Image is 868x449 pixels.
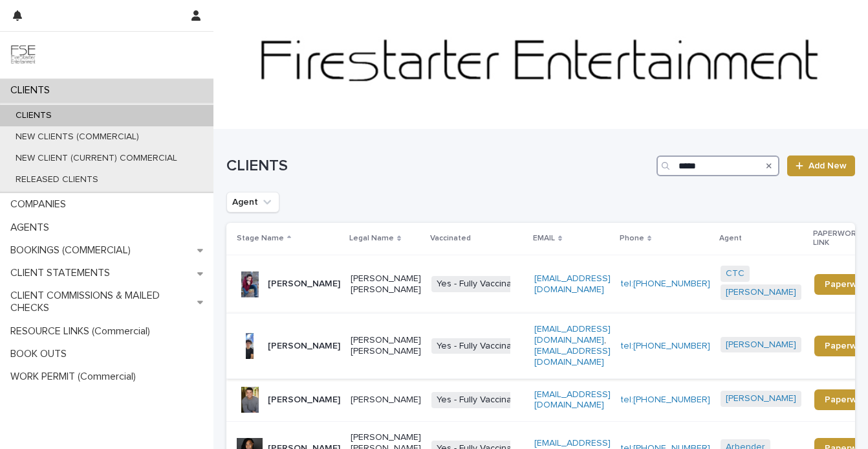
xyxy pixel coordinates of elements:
p: COMPANIES [5,198,76,211]
a: [EMAIL_ADDRESS][DOMAIN_NAME] [534,325,611,345]
a: [EMAIL_ADDRESS][DOMAIN_NAME] [534,274,611,294]
p: CLIENT COMMISSIONS & MAILED CHECKS [5,290,197,314]
p: [PERSON_NAME] [268,395,340,406]
p: , [534,324,611,367]
p: Stage Name [237,231,284,246]
p: [PERSON_NAME] [PERSON_NAME] [351,335,421,357]
p: BOOK OUTS [5,348,77,360]
p: NEW CLIENT (CURRENT) COMMERCIAL [5,153,188,164]
a: CTC [726,268,744,279]
p: WORK PERMIT (Commercial) [5,371,146,383]
span: Yes - Fully Vaccinated [431,338,530,354]
p: NEW CLIENTS (COMMERCIAL) [5,132,149,143]
p: [PERSON_NAME] [268,279,340,290]
img: 9JgRvJ3ETPGCJDhvPVA5 [10,42,36,68]
p: Vaccinated [430,231,471,246]
p: Agent [719,231,742,246]
p: CLIENTS [5,84,60,97]
p: CLIENTS [5,110,62,121]
p: EMAIL [533,231,555,246]
a: [PERSON_NAME] [726,393,796,404]
span: Add New [808,161,847,170]
a: [PERSON_NAME] [726,287,796,298]
a: Add New [787,155,855,176]
p: [PERSON_NAME] [PERSON_NAME] [351,273,421,295]
h1: CLIENTS [226,157,651,176]
p: AGENTS [5,222,60,234]
p: Legal Name [349,231,394,246]
a: tel:[PHONE_NUMBER] [621,395,710,404]
p: CLIENT STATEMENTS [5,267,120,279]
input: Search [656,155,779,176]
p: Phone [620,231,644,246]
a: tel:[PHONE_NUMBER] [621,341,710,351]
button: Agent [226,192,279,213]
a: [EMAIL_ADDRESS][DOMAIN_NAME] [534,390,611,410]
a: [PERSON_NAME] [726,340,796,351]
a: tel:[PHONE_NUMBER] [621,279,710,288]
p: [PERSON_NAME] [351,395,421,406]
span: Yes - Fully Vaccinated [431,276,530,292]
span: Yes - Fully Vaccinated [431,392,530,408]
p: BOOKINGS (COMMERCIAL) [5,244,141,257]
p: RELEASED CLIENTS [5,174,109,185]
p: [PERSON_NAME] [268,341,340,352]
a: [EMAIL_ADDRESS][DOMAIN_NAME] [534,347,611,367]
p: RESOURCE LINKS (Commercial) [5,325,160,338]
